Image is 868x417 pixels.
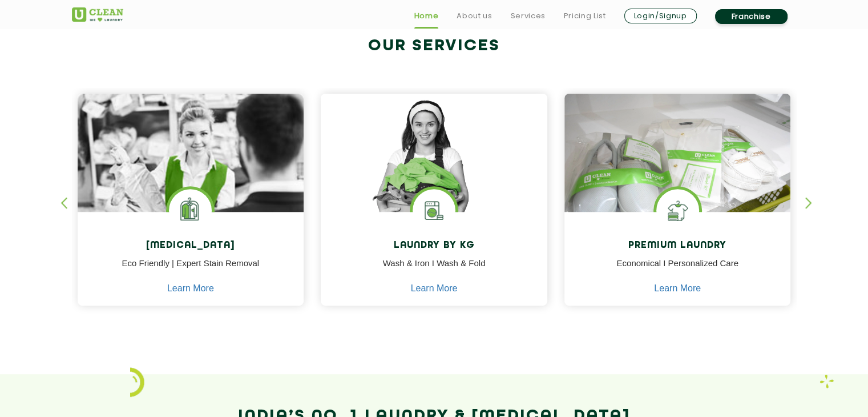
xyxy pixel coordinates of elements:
img: UClean Laundry and Dry Cleaning [72,7,123,22]
a: Pricing List [564,9,606,23]
img: icon_2.png [130,367,144,397]
img: Shoes Cleaning [656,189,699,232]
p: Wash & Iron I Wash & Fold [329,257,539,283]
img: a girl with laundry basket [321,94,547,244]
img: Laundry wash and iron [819,374,834,388]
p: Economical I Personalized Care [573,257,782,283]
h2: Our Services [72,37,797,55]
img: laundry washing machine [413,189,455,232]
img: Drycleaners near me [78,94,304,276]
h4: Premium Laundry [573,240,782,251]
img: Laundry Services near me [169,189,212,232]
a: Learn More [167,283,214,294]
a: Login/Signup [624,9,697,23]
h4: [MEDICAL_DATA] [86,240,296,251]
a: Services [510,9,545,23]
a: Learn More [411,283,458,294]
img: laundry done shoes and clothes [564,94,791,244]
a: Home [414,9,439,23]
a: Learn More [654,283,701,294]
p: Eco Friendly | Expert Stain Removal [86,257,296,283]
h4: Laundry by Kg [329,240,539,251]
a: Franchise [715,9,788,24]
a: About us [457,9,492,23]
